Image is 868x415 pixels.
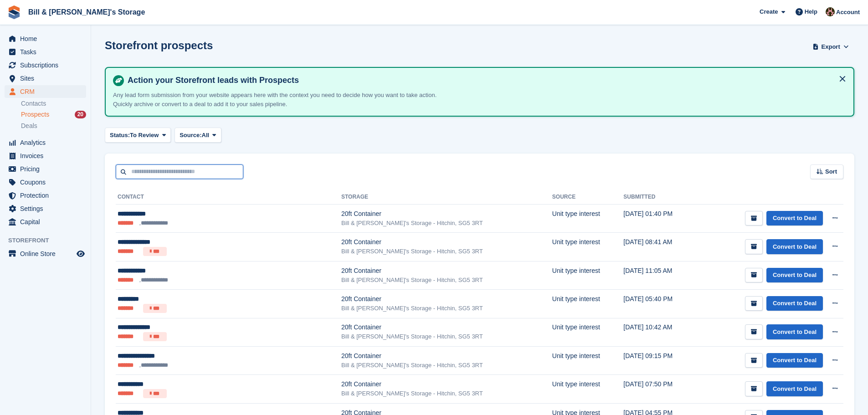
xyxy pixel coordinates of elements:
[552,205,624,233] td: Unit type interest
[623,289,697,318] td: [DATE] 05:40 PM
[623,261,697,289] td: [DATE] 11:05 AM
[836,8,860,17] span: Account
[766,353,823,368] a: Convert to Deal
[623,347,697,375] td: [DATE] 09:15 PM
[202,131,210,140] span: All
[20,189,75,202] span: Protection
[341,323,552,332] div: 20ft Container
[552,347,624,375] td: Unit type interest
[175,128,221,143] button: Source: All
[341,304,552,313] div: Bill & [PERSON_NAME]'s Storage - Hitchin, SG5 3RT
[341,276,552,285] div: Bill & [PERSON_NAME]'s Storage - Hitchin, SG5 3RT
[5,59,86,72] a: menu
[5,215,86,228] a: menu
[552,233,624,261] td: Unit type interest
[20,46,75,58] span: Tasks
[341,379,552,389] div: 20ft Container
[766,324,823,339] a: Convert to Deal
[766,268,823,283] a: Convert to Deal
[20,202,75,215] span: Settings
[21,122,37,130] span: Deals
[822,42,840,51] span: Export
[623,233,697,261] td: [DATE] 08:41 AM
[5,176,86,189] a: menu
[5,149,86,162] a: menu
[20,72,75,85] span: Sites
[811,39,851,54] button: Export
[20,32,75,45] span: Home
[760,7,778,16] span: Create
[805,7,817,16] span: Help
[341,389,552,398] div: Bill & [PERSON_NAME]'s Storage - Hitchin, SG5 3RT
[20,59,75,72] span: Subscriptions
[341,361,552,370] div: Bill & [PERSON_NAME]'s Storage - Hitchin, SG5 3RT
[825,167,837,176] span: Sort
[116,190,341,205] th: Contact
[130,131,159,140] span: To Review
[8,236,91,245] span: Storefront
[20,149,75,162] span: Invoices
[552,261,624,289] td: Unit type interest
[341,266,552,276] div: 20ft Container
[341,351,552,361] div: 20ft Container
[552,190,624,205] th: Source
[552,289,624,318] td: Unit type interest
[341,332,552,341] div: Bill & [PERSON_NAME]'s Storage - Hitchin, SG5 3RT
[341,237,552,247] div: 20ft Container
[341,190,552,205] th: Storage
[552,318,624,347] td: Unit type interest
[110,131,130,140] span: Status:
[75,111,86,118] div: 20
[20,85,75,98] span: CRM
[341,247,552,256] div: Bill & [PERSON_NAME]'s Storage - Hitchin, SG5 3RT
[5,247,86,260] a: menu
[623,205,697,233] td: [DATE] 01:40 PM
[341,209,552,219] div: 20ft Container
[341,219,552,228] div: Bill & [PERSON_NAME]'s Storage - Hitchin, SG5 3RT
[20,176,75,189] span: Coupons
[766,381,823,396] a: Convert to Deal
[7,5,21,19] img: stora-icon-8386f47178a22dfd0bd8f6a31ec36ba5ce8667c1dd55bd0f319d3a0aa187defe.svg
[20,215,75,228] span: Capital
[5,32,86,45] a: menu
[766,296,823,311] a: Convert to Deal
[20,136,75,149] span: Analytics
[105,128,171,143] button: Status: To Review
[5,46,86,58] a: menu
[25,5,149,20] a: Bill & [PERSON_NAME]'s Storage
[21,110,86,119] a: Prospects 20
[623,375,697,404] td: [DATE] 07:50 PM
[623,318,697,347] td: [DATE] 10:42 AM
[124,75,846,86] h4: Action your Storefront leads with Prospects
[21,99,86,108] a: Contacts
[113,91,455,108] p: Any lead form submission from your website appears here with the context you need to decide how y...
[5,72,86,85] a: menu
[180,131,201,140] span: Source:
[826,7,835,16] img: Jack Bottesch
[5,85,86,98] a: menu
[5,202,86,215] a: menu
[341,294,552,304] div: 20ft Container
[623,190,697,205] th: Submitted
[766,239,823,254] a: Convert to Deal
[20,247,75,260] span: Online Store
[105,39,213,51] h1: Storefront prospects
[75,248,86,259] a: Preview store
[5,136,86,149] a: menu
[552,375,624,404] td: Unit type interest
[21,121,86,131] a: Deals
[5,189,86,202] a: menu
[766,211,823,226] a: Convert to Deal
[20,163,75,175] span: Pricing
[21,110,49,119] span: Prospects
[5,163,86,175] a: menu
